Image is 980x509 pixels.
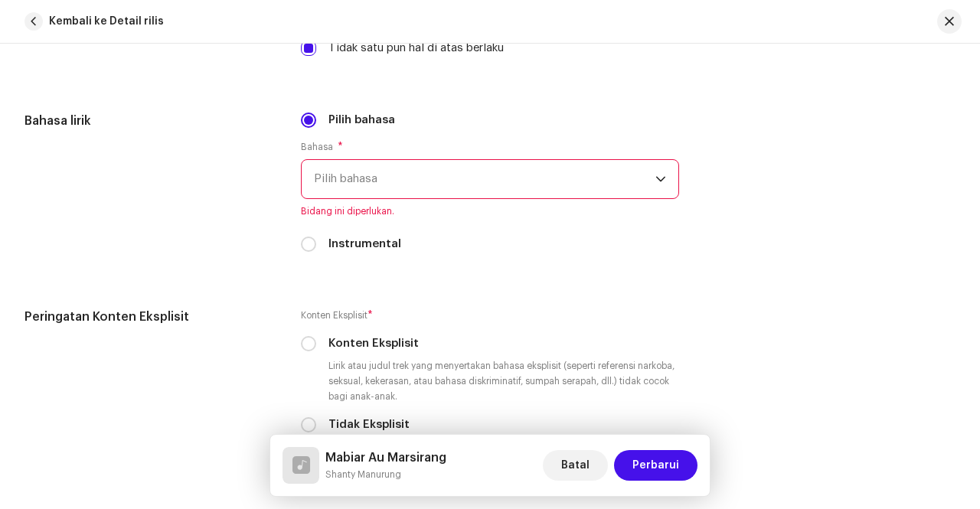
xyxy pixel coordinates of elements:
[632,450,679,481] span: Perbarui
[328,40,504,57] label: Tidak satu pun hal di atas berlaku
[24,308,276,326] h5: Peringatan Konten Eksplisit
[325,358,679,404] small: Lirik atau judul trek yang menyertakan bahasa eksplisit (seperti referensi narkoba, seksual, keke...
[328,112,395,129] label: Pilih bahasa
[561,450,590,481] span: Batal
[328,236,401,253] label: Instrumental
[301,141,343,153] label: Bahasa
[301,308,367,323] small: Konten Eksplisit
[325,467,446,482] small: Mabiar Au Marsirang
[314,160,655,198] span: Pilih bahasa
[543,450,608,481] button: Batal
[301,205,679,217] span: Bidang ini diperlukan.
[614,450,697,481] button: Perbarui
[325,449,446,467] h5: Mabiar Au Marsirang
[655,160,666,198] div: dropdown trigger
[24,112,276,130] h5: Bahasa lirik
[328,416,410,433] label: Tidak Eksplisit
[328,335,419,352] label: Konten Eksplisit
